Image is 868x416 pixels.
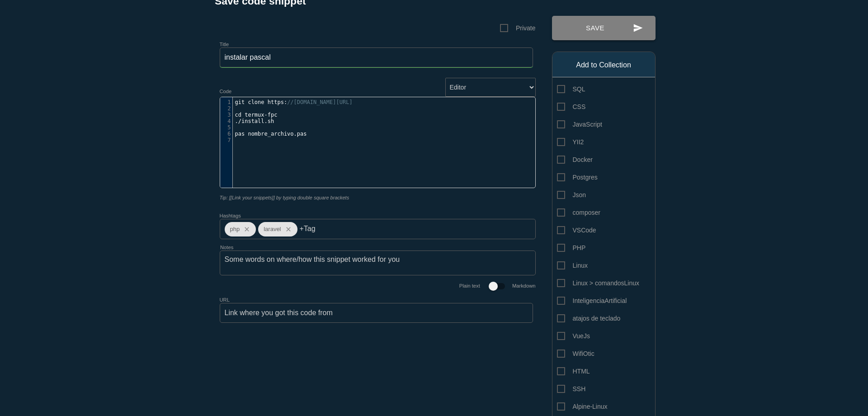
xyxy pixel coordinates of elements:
span: VueJs [557,331,590,342]
input: +Tag [300,219,354,238]
span: InteligenciaArtificial [557,295,627,307]
h6: Add to Collection [557,61,651,69]
span: https [268,99,284,105]
span: atajos de teclado [557,313,621,324]
span: cd [235,112,241,118]
div: 2 [220,105,232,112]
span: YII2 [557,137,584,148]
input: Link where you got this code from [220,303,533,323]
div: 1 [220,99,232,105]
label: Notes [220,245,233,251]
div: 4 [220,118,232,124]
label: URL [220,297,230,303]
span: Json [557,189,586,201]
span: - [264,112,268,118]
span: Linux > comandosLinux [557,278,640,289]
div: 3 [220,112,232,118]
span: nombre_archivo [248,131,293,137]
span: CSS [557,101,586,113]
i: send [633,16,643,40]
span: Postgres [557,172,598,183]
div: 7 [220,137,232,143]
div: laravel [258,222,297,236]
span: . [235,131,307,137]
i: close [281,222,292,236]
span: HTML [557,366,590,377]
div: php [225,222,256,236]
i: Tip: [[Link your snippets]] by typing double square brackets [220,195,349,200]
label: Code [220,89,232,94]
span: fpc [268,112,278,118]
span: clone [248,99,264,105]
span: Alpine-Linux [557,401,608,412]
input: What does this code do? [220,47,533,67]
span: git [235,99,245,105]
label: Hashtags [220,213,241,218]
div: 5 [220,124,232,131]
span: WifiOtic [557,348,594,359]
span: PHP [557,242,586,254]
span: install [241,118,264,124]
i: close [240,222,250,236]
span: : [235,99,353,105]
label: Title [220,42,229,47]
span: sh [268,118,274,124]
span: JavaScript [557,119,602,130]
span: pas [297,131,307,137]
span: VSCode [557,225,596,236]
span: Docker [557,154,593,165]
span: composer [557,207,600,218]
span: pas [235,131,245,137]
button: sendSave [552,16,656,40]
span: SSH [557,383,586,395]
span: termux [245,112,264,118]
span: / [238,118,241,124]
span: SQL [557,84,585,95]
span: Private [500,23,536,34]
span: . . [235,118,274,124]
label: Plain text Markdown [459,283,536,288]
span: Linux [557,260,588,271]
div: 6 [220,131,232,137]
span: //[DOMAIN_NAME][URL] [287,99,353,105]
